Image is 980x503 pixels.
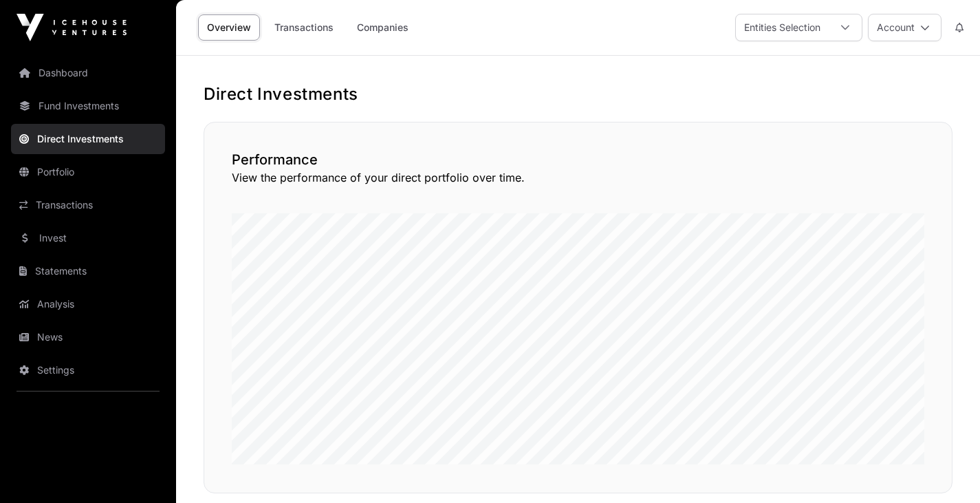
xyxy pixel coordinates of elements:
button: Account [868,14,941,41]
p: View the performance of your direct portfolio over time. [232,169,924,186]
div: Entities Selection [736,14,829,41]
a: Portfolio [11,157,165,187]
a: Fund Investments [11,91,165,121]
iframe: Chat Widget [911,437,980,503]
a: Direct Investments [11,124,165,154]
a: Invest [11,223,165,253]
h1: Direct Investments [204,83,952,105]
a: News [11,322,165,352]
a: Overview [198,14,260,41]
a: Settings [11,355,165,385]
h2: Performance [232,150,924,169]
a: Analysis [11,289,165,319]
a: Companies [348,14,417,41]
a: Statements [11,256,165,286]
img: Icehouse Ventures Logo [17,14,127,41]
a: Dashboard [11,58,165,88]
a: Transactions [11,190,165,220]
a: Transactions [265,14,342,41]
